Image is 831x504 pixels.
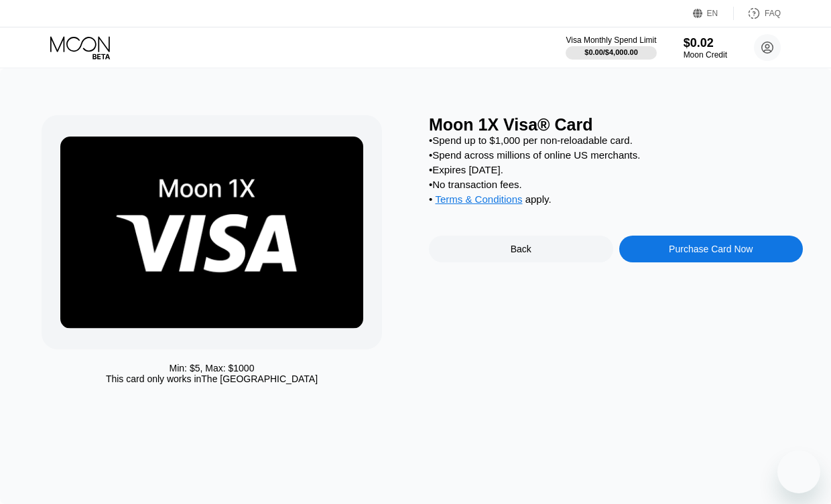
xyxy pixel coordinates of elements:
div: Visa Monthly Spend Limit [566,35,656,45]
div: This card only works in The [GEOGRAPHIC_DATA] [106,373,318,384]
div: • Spend up to $1,000 per non-reloadable card. [429,135,803,146]
iframe: Button to launch messaging window [777,450,820,493]
div: EN [707,9,718,18]
div: • Expires [DATE]. [429,164,803,175]
div: EN [693,7,734,20]
div: $0.00 / $4,000.00 [584,48,638,56]
div: • No transaction fees. [429,179,803,190]
div: Min: $ 5 , Max: $ 1000 [170,363,255,373]
div: $0.02Moon Credit [684,36,727,60]
div: Purchase Card Now [669,244,753,254]
div: Back [511,244,531,254]
div: FAQ [765,9,781,18]
div: Visa Monthly Spend Limit$0.00/$4,000.00 [566,35,656,60]
div: Moon 1X Visa® Card [429,115,803,135]
div: Terms & Conditions [435,193,522,208]
div: $0.02 [684,36,727,50]
div: • Spend across millions of online US merchants. [429,149,803,161]
div: Back [429,236,613,262]
div: Moon Credit [684,50,727,60]
div: Purchase Card Now [619,236,804,262]
span: Terms & Conditions [435,193,522,205]
div: FAQ [734,7,781,20]
div: • apply . [429,193,803,208]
